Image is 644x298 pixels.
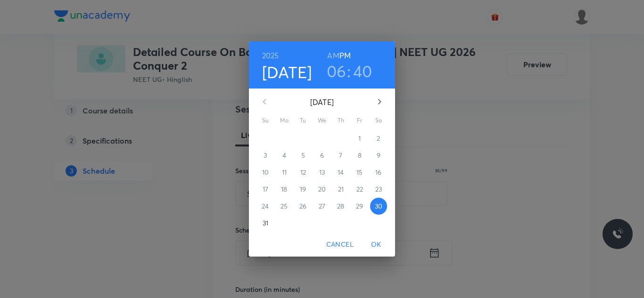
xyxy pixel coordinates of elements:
p: 30 [375,201,382,211]
h3: : [347,61,351,81]
button: OK [361,236,391,253]
button: PM [339,49,351,62]
p: 31 [263,218,268,228]
span: OK [365,239,388,250]
span: Sa [370,116,387,125]
span: Th [332,116,349,125]
span: Su [257,116,274,125]
button: 06 [327,61,347,81]
button: [DATE] [262,62,312,82]
span: We [314,116,330,125]
button: Cancel [322,236,357,253]
button: 31 [257,215,274,232]
button: 30 [370,198,387,215]
span: Fr [351,116,368,125]
button: AM [327,49,339,62]
p: [DATE] [276,97,368,108]
span: Tu [295,116,312,125]
span: Cancel [326,239,354,250]
span: Mo [276,116,293,125]
button: 40 [353,61,372,81]
button: 2025 [262,49,279,62]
